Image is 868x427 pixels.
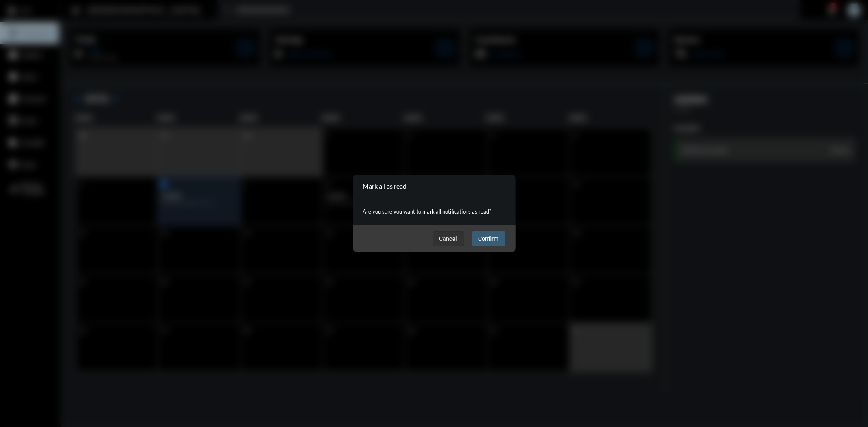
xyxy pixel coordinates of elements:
[363,182,407,190] h2: Mark all as read
[479,235,499,242] span: Confirm
[433,231,464,246] button: Cancel
[363,206,505,217] p: Are you sure you want to mark all notifications as read?
[472,231,505,246] button: Confirm
[439,235,457,242] span: Cancel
